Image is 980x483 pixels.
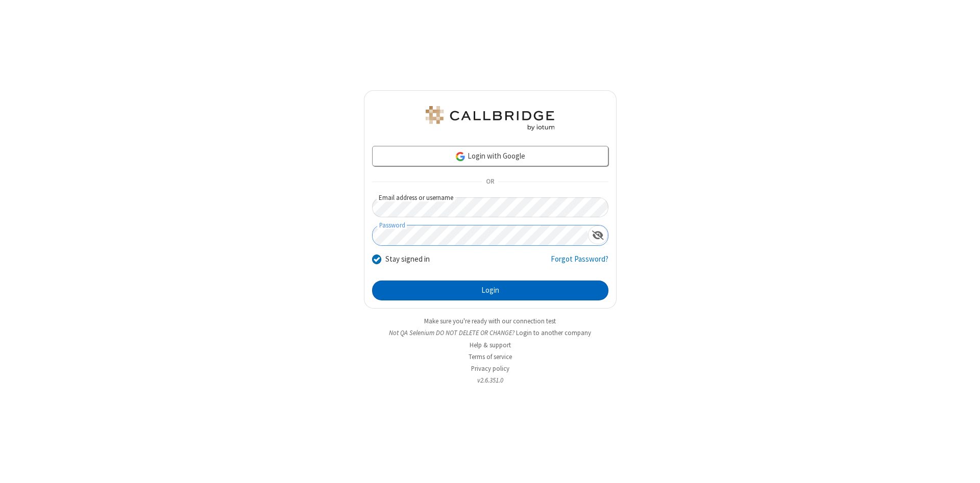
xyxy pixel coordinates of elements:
a: Login with Google [372,146,608,166]
input: Email address or username [372,197,608,217]
li: v2.6.351.0 [364,375,617,385]
li: Not QA Selenium DO NOT DELETE OR CHANGE? [364,328,617,338]
a: Privacy policy [471,364,509,373]
a: Terms of service [469,352,512,361]
button: Login to another company [516,328,591,338]
a: Forgot Password? [551,253,608,273]
span: OR [482,175,498,189]
iframe: Chat [954,456,972,476]
input: Password [373,225,588,245]
img: google-icon.png [455,151,466,162]
a: Make sure you're ready with our connection test [424,317,556,325]
button: Login [372,281,608,301]
div: Show password [588,225,608,244]
img: QA Selenium DO NOT DELETE OR CHANGE [424,106,556,131]
a: Help & support [470,341,511,349]
label: Stay signed in [385,253,430,265]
